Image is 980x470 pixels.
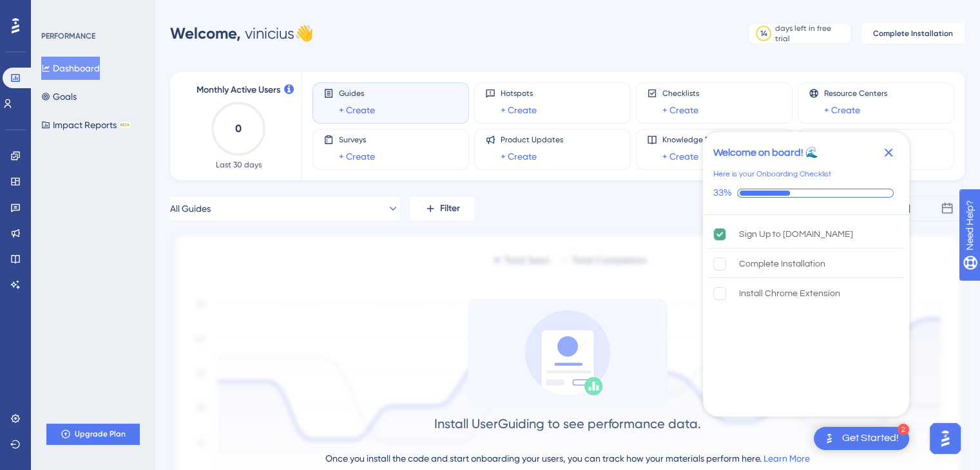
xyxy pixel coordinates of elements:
div: 2 [898,424,909,435]
span: Product Updates [501,135,563,145]
span: Checklists [662,88,699,99]
div: Get Started! [842,431,899,446]
a: + Create [339,149,375,164]
div: Close Checklist [878,142,899,163]
button: Dashboard [41,57,100,80]
div: Install Chrome Extension [739,286,840,301]
div: vinicius 👋 [170,23,314,44]
a: Learn More [764,453,810,464]
div: Checklist Container [703,132,909,417]
span: Monthly Active Users [197,82,280,98]
button: Impact ReportsBETA [41,113,131,136]
div: Once you install the code and start onboarding your users, you can track how your materials perfo... [325,451,810,466]
div: Checklist items [703,215,909,413]
div: 33% [713,187,732,199]
span: Last 30 days [216,160,262,170]
div: Sign Up to [DOMAIN_NAME] [739,227,853,242]
img: launcher-image-alternative-text [821,431,837,446]
a: + Create [824,102,860,118]
span: Hotspots [501,88,537,99]
div: Welcome on board! 🌊 [713,145,818,160]
div: Sign Up to UserGuiding.com is complete. [708,220,904,249]
span: Knowledge Base [662,135,722,145]
button: Complete Installation [861,23,965,44]
span: Need Help? [30,3,81,19]
span: Resource Centers [824,88,887,99]
button: Upgrade Plan [46,424,139,444]
iframe: UserGuiding AI Assistant Launcher [926,419,965,458]
div: Complete Installation is incomplete. [708,250,904,278]
span: Welcome, [170,24,241,42]
a: + Create [662,102,698,118]
span: Guides [339,88,375,99]
span: Complete Installation [873,28,953,39]
a: + Create [662,149,698,164]
div: Install Chrome Extension is incomplete. [708,279,904,308]
div: Checklist progress: 33% [713,187,899,199]
div: 14 [760,28,767,39]
div: BETA [119,122,131,128]
div: Complete Installation [739,256,825,272]
div: Here is your Onboarding Checklist [713,168,831,181]
span: Upgrade Plan [75,429,126,439]
text: 0 [235,122,242,135]
a: + Create [501,102,537,118]
div: Open Get Started! checklist, remaining modules: 2 [814,427,909,450]
span: Surveys [339,135,375,145]
a: + Create [339,102,375,118]
div: PERFORMANCE [41,31,95,41]
a: + Create [501,149,537,164]
div: Install UserGuiding to see performance data. [434,415,701,433]
button: All Guides [170,196,399,221]
div: days left in free trial [775,23,847,44]
span: All Guides [170,201,211,216]
button: Goals [41,85,77,108]
button: Filter [410,196,474,221]
span: Filter [440,201,460,216]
